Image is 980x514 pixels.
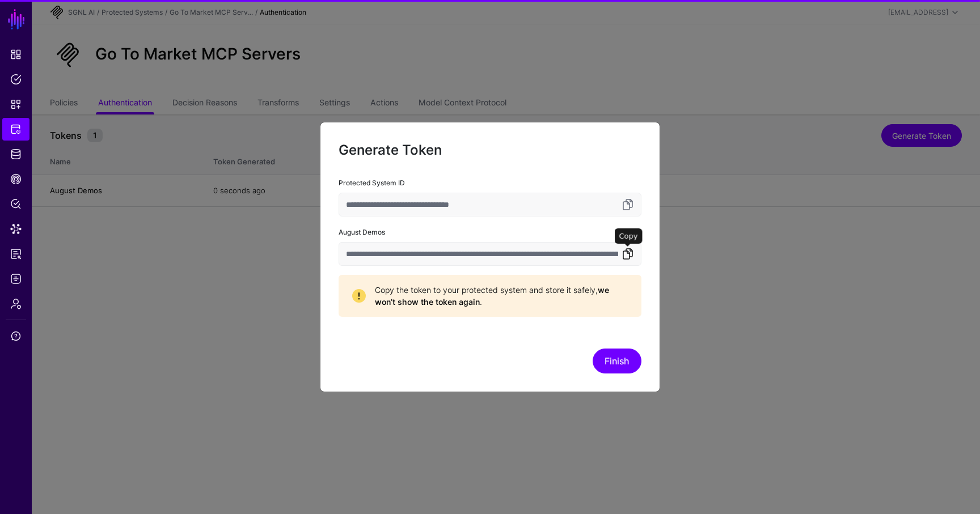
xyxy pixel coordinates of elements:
div: Copy [615,228,643,244]
span: Copy the token to your protected system and store it safely, . [375,284,628,308]
label: Protected System ID [339,178,405,188]
button: Finish [593,349,641,373]
label: August Demos [339,227,385,237]
h2: Generate Token [339,141,641,160]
